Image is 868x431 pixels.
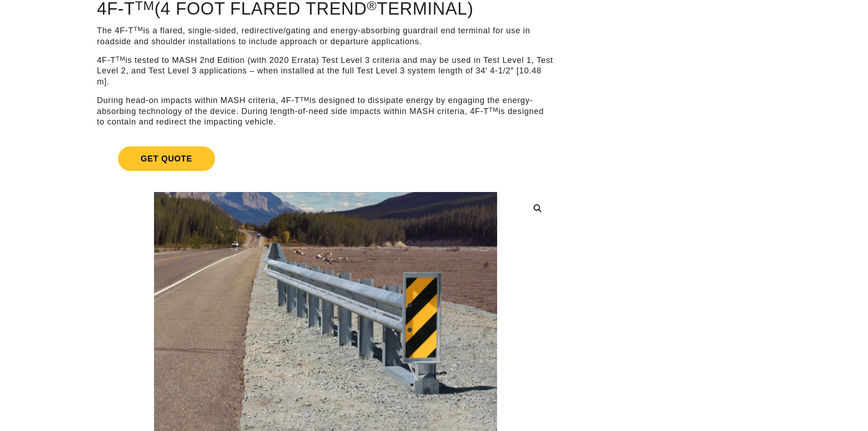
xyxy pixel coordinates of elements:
sup: TM [134,26,143,32]
p: The 4F-T is a flared, single-sided, redirective/gating and energy-absorbing guardrail end termina... [97,26,554,47]
sup: TM [300,96,309,103]
p: 4F-T is tested to MASH 2nd Edition (with 2020 Errata) Test Level 3 criteria and may be used in Te... [97,55,554,87]
a: Get Quote [97,135,554,182]
sup: TM [489,106,498,113]
span: Get Quote [118,146,215,171]
p: During head-on impacts within MASH criteria, 4F-T is designed to dissipate energy by engaging the... [97,95,554,127]
sup: TM [116,55,125,62]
